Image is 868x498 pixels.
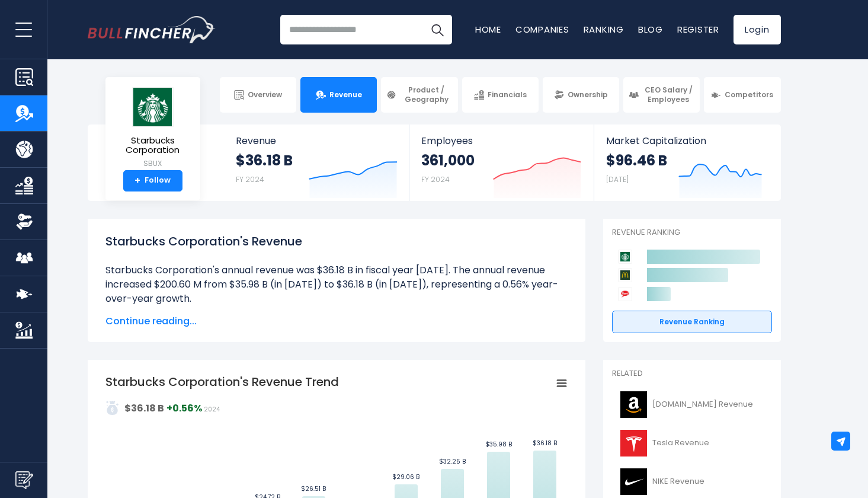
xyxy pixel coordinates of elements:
[612,311,772,333] a: Revenue Ranking
[619,391,649,418] img: AMZN logo
[236,174,264,184] small: FY 2024
[248,90,282,100] span: Overview
[485,440,511,449] text: $35.98 B
[166,401,202,415] strong: +0.56%
[606,135,767,146] span: Market Capitalization
[115,158,191,169] small: SBUX
[438,457,465,466] text: $32.25 B
[105,401,120,415] img: addasd
[409,124,594,201] a: Employees 361,000 FY 2024
[618,250,632,264] img: Starbucks Corporation competitors logo
[612,388,772,421] a: [DOMAIN_NAME] Revenue
[220,77,296,113] a: Overview
[568,90,608,100] span: Ownership
[725,90,773,100] span: Competitors
[105,314,568,328] span: Continue reading...
[619,468,649,495] img: NKE logo
[236,135,398,146] span: Revenue
[623,77,700,113] a: CEO Salary / Employees
[421,151,475,170] strong: 361,000
[392,473,419,481] text: $29.06 B
[204,405,220,414] span: 2024
[612,427,772,459] a: Tesla Revenue
[422,15,452,44] button: Search
[612,228,772,238] p: Revenue Ranking
[638,23,663,36] a: Blog
[594,124,779,201] a: Market Capitalization $96.46 B [DATE]
[105,263,568,306] li: Starbucks Corporation's annual revenue was $36.18 B in fiscal year [DATE]. The annual revenue inc...
[236,151,293,170] strong: $36.18 B
[421,135,582,146] span: Employees
[619,430,649,456] img: TSLA logo
[224,124,409,201] a: Revenue $36.18 B FY 2024
[400,85,452,104] span: Product / Geography
[124,401,164,415] strong: $36.18 B
[612,369,772,379] p: Related
[114,87,191,170] a: Starbucks Corporation SBUX
[475,23,501,36] a: Home
[704,77,780,113] a: Competitors
[105,373,339,390] tspan: Starbucks Corporation's Revenue Trend
[543,77,619,113] a: Ownership
[123,170,182,191] a: +Follow
[300,77,377,113] a: Revenue
[532,439,556,448] text: $36.18 B
[105,232,568,250] h1: Starbucks Corporation's Revenue
[115,136,191,155] span: Starbucks Corporation
[584,23,624,36] a: Ranking
[606,151,667,170] strong: $96.46 B
[612,465,772,498] a: NIKE Revenue
[462,77,539,113] a: Financials
[618,268,632,282] img: McDonald's Corporation competitors logo
[329,90,362,100] span: Revenue
[677,23,719,36] a: Register
[488,90,527,100] span: Financials
[642,85,694,104] span: CEO Salary / Employees
[421,174,450,184] small: FY 2024
[301,484,326,493] text: $26.51 B
[515,23,569,36] a: Companies
[734,15,781,44] a: Login
[15,213,33,231] img: Ownership
[381,77,457,113] a: Product / Geography
[618,287,632,301] img: Yum! Brands competitors logo
[88,16,216,43] img: Bullfincher logo
[134,175,140,186] strong: +
[606,174,629,184] small: [DATE]
[88,16,215,43] a: Go to homepage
